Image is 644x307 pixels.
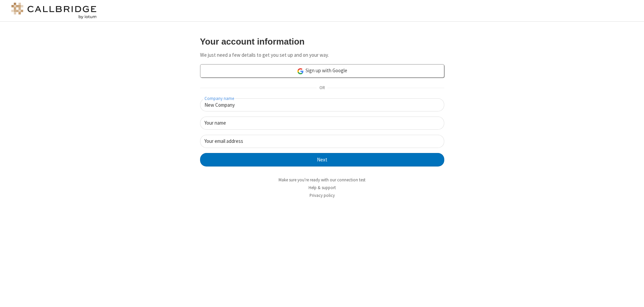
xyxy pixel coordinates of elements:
a: Make sure you're ready with our connection test [279,177,365,183]
h3: Your account information [200,37,444,46]
span: OR [317,83,327,93]
input: Your name [200,117,444,130]
p: We just need a few details to get you set up and on your way. [200,51,444,59]
a: Privacy policy [310,193,335,198]
img: google-icon.png [297,68,304,75]
img: logo@2x.png [10,3,98,19]
input: Company name [200,98,444,111]
a: Help & support [309,185,336,190]
input: Your email address [200,135,444,148]
a: Sign up with Google [200,64,444,78]
button: Next [200,153,444,167]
